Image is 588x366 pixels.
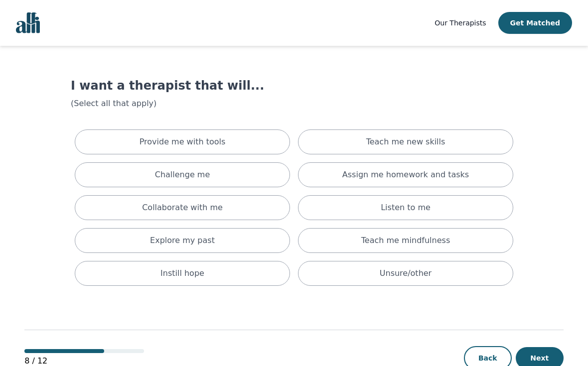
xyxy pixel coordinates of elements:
[342,169,469,181] p: Assign me homework and tasks
[160,267,204,279] p: Instill hope
[366,136,445,148] p: Teach me new skills
[498,12,572,34] button: Get Matched
[380,267,432,279] p: Unsure/other
[155,169,210,181] p: Challenge me
[142,202,223,214] p: Collaborate with me
[140,136,226,148] p: Provide me with tools
[71,98,517,110] p: (Select all that apply)
[435,19,486,27] span: Our Therapists
[16,12,40,33] img: alli logo
[150,235,215,246] p: Explore my past
[71,78,517,94] h1: I want a therapist that will...
[381,202,431,214] p: Listen to me
[361,235,450,246] p: Teach me mindfulness
[435,17,486,29] a: Our Therapists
